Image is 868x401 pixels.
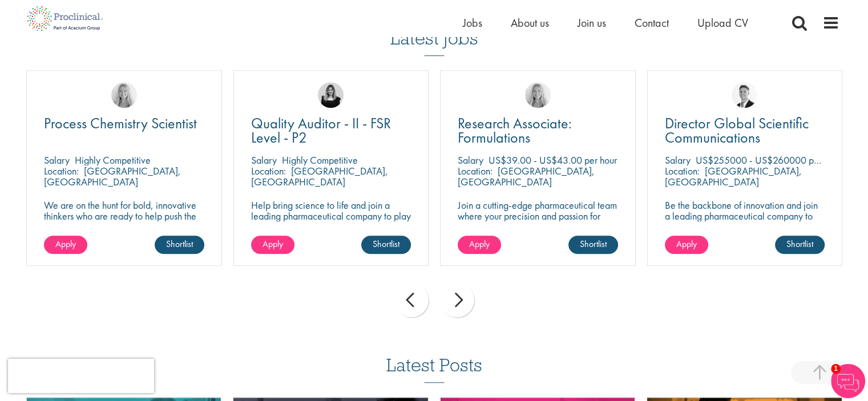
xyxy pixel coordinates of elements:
span: Apply [55,238,76,250]
span: Research Associate: Formulations [458,114,572,147]
a: Quality Auditor - II - FSR Level - P2 [251,116,411,145]
span: Location: [251,164,286,177]
a: Shortlist [568,236,618,254]
span: Quality Auditor - II - FSR Level - P2 [251,114,391,147]
a: Shortlist [361,236,411,254]
span: 1 [831,364,841,374]
a: Shortlist [155,236,204,254]
p: US$39.00 - US$43.00 per hour [488,153,617,167]
a: Apply [665,236,708,254]
p: Highly Competitive [282,153,358,167]
span: Salary [665,153,691,167]
span: Location: [458,164,492,177]
p: Join a cutting-edge pharmaceutical team where your precision and passion for quality will help sh... [458,200,618,243]
iframe: reCAPTCHA [8,359,154,393]
a: Apply [44,236,87,254]
a: Upload CV [697,15,748,30]
a: Shortlist [775,236,825,254]
a: Process Chemistry Scientist [44,116,204,131]
img: Shannon Briggs [111,82,137,108]
a: About us [511,15,549,30]
a: Apply [251,236,294,254]
span: Salary [251,153,277,167]
img: George Watson [732,82,757,108]
a: Apply [458,236,501,254]
span: Salary [458,153,483,167]
p: [GEOGRAPHIC_DATA], [GEOGRAPHIC_DATA] [44,164,181,188]
img: Chatbot [831,364,865,398]
p: US$255000 - US$260000 per annum [696,153,850,167]
a: Jobs [463,15,482,30]
a: Research Associate: Formulations [458,116,618,145]
p: [GEOGRAPHIC_DATA], [GEOGRAPHIC_DATA] [251,164,388,188]
div: prev [394,283,429,317]
span: Apply [263,238,283,250]
p: [GEOGRAPHIC_DATA], [GEOGRAPHIC_DATA] [458,164,595,188]
img: Molly Colclough [318,82,344,108]
span: Process Chemistry Scientist [44,114,197,133]
h3: Latest Posts [386,355,482,383]
span: Director Global Scientific Communications [665,114,809,147]
a: Join us [578,15,606,30]
a: Director Global Scientific Communications [665,116,825,145]
img: Shannon Briggs [525,82,551,108]
p: Highly Competitive [75,153,151,167]
p: We are on the hunt for bold, innovative thinkers who are ready to help push the boundaries of sci... [44,200,204,243]
p: Help bring science to life and join a leading pharmaceutical company to play a key role in delive... [251,200,411,254]
span: Location: [44,164,79,177]
span: Apply [676,238,697,250]
a: Contact [635,15,669,30]
div: next [440,283,474,317]
span: Salary [44,153,70,167]
p: [GEOGRAPHIC_DATA], [GEOGRAPHIC_DATA] [665,164,802,188]
span: Location: [665,164,700,177]
span: Apply [469,238,490,250]
p: Be the backbone of innovation and join a leading pharmaceutical company to help keep life-changin... [665,200,825,254]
